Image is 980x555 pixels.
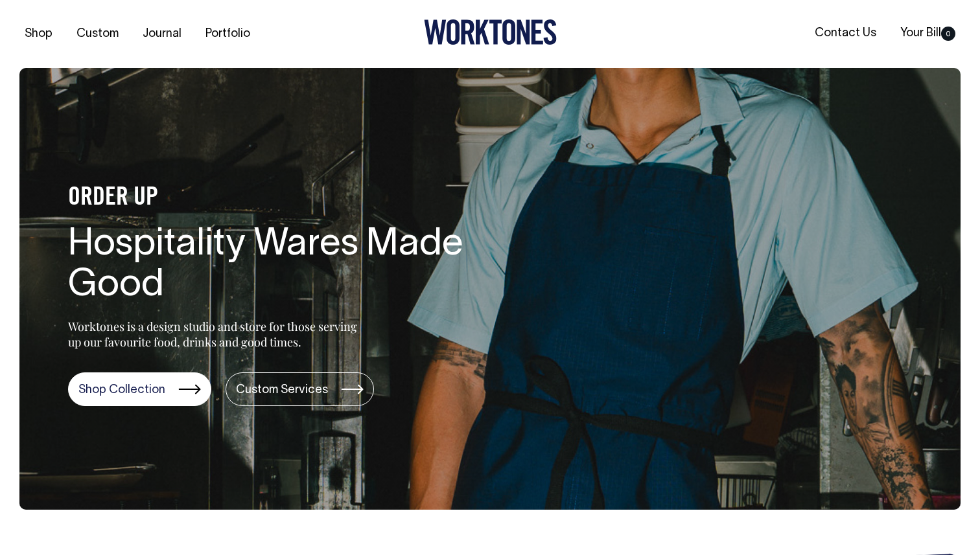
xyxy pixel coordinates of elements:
a: Portfolio [200,23,255,45]
a: Shop [19,23,58,45]
a: Custom Services [226,372,374,406]
a: Shop Collection [68,372,211,406]
a: Custom [71,23,124,45]
h4: ORDER UP [68,185,483,212]
a: Journal [137,23,187,45]
a: Contact Us [810,23,881,44]
a: Your Bill0 [895,23,961,44]
span: 0 [941,27,955,41]
p: Worktones is a design studio and store for those serving up our favourite food, drinks and good t... [68,319,363,350]
h1: Hospitality Wares Made Good [68,225,483,308]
